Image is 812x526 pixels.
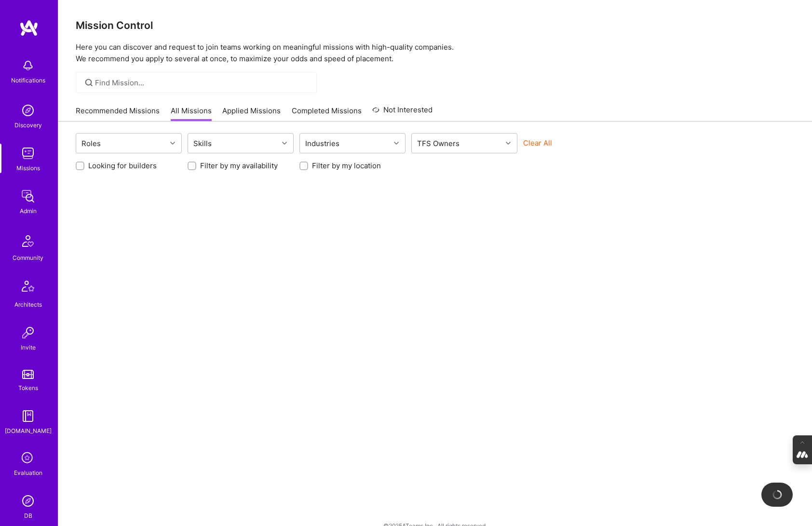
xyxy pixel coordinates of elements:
[312,161,381,171] label: Filter by my location
[16,163,40,173] div: Missions
[19,449,37,468] i: icon SelectionTeam
[222,106,281,121] a: Applied Missions
[191,136,214,150] div: Skills
[303,136,342,150] div: Industries
[523,138,552,148] button: Clear All
[14,299,42,310] div: Architects
[18,383,38,393] div: Tokens
[16,276,40,299] img: Architects
[170,141,175,146] i: icon Chevron
[76,41,795,65] p: Here you can discover and request to join teams working on meaningful missions with high-quality ...
[13,253,43,263] div: Community
[171,106,212,121] a: All Missions
[5,426,52,436] div: [DOMAIN_NAME]
[771,489,783,500] img: loading
[95,78,310,88] input: Find Mission...
[18,56,38,75] img: bell
[506,141,511,146] i: icon Chevron
[282,141,287,146] i: icon Chevron
[18,144,38,163] img: teamwork
[76,106,160,121] a: Recommended Missions
[372,104,433,121] a: Not Interested
[292,106,362,121] a: Completed Missions
[11,75,45,85] div: Notifications
[415,136,462,150] div: TFS Owners
[18,101,38,120] img: discovery
[22,370,34,379] img: tokens
[21,342,36,352] div: Invite
[19,19,39,37] img: logo
[14,120,42,130] div: Discovery
[18,406,38,426] img: guide book
[16,229,40,253] img: Community
[20,206,37,216] div: Admin
[394,141,399,146] i: icon Chevron
[88,161,157,171] label: Looking for builders
[18,323,38,342] img: Invite
[18,187,38,206] img: admin teamwork
[76,19,795,31] h3: Mission Control
[24,511,32,521] div: DB
[200,161,278,171] label: Filter by my availability
[18,491,38,511] img: Admin Search
[14,468,42,478] div: Evaluation
[83,77,95,88] i: icon SearchGrey
[79,136,103,150] div: Roles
